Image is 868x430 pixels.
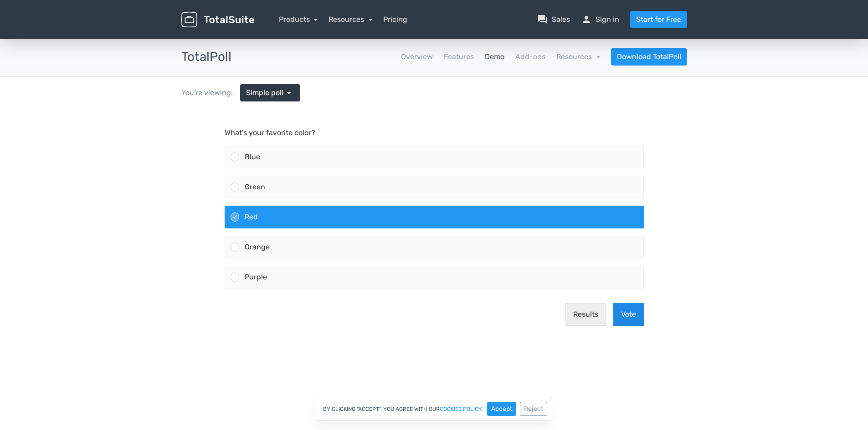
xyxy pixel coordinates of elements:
a: Features [444,51,474,62]
a: Start for Free [630,11,687,28]
a: Demo [485,51,504,62]
span: Purple [245,163,267,172]
div: You're viewing: [181,87,240,98]
span: person [581,14,592,25]
button: Accept [487,402,516,416]
a: Resources [556,52,600,61]
a: Download TotalPoll [611,48,687,66]
span: question_answer [537,14,548,25]
a: Add-ons [515,51,545,62]
span: Green [245,73,265,82]
a: cookies policy [440,406,482,412]
span: Red [245,103,258,112]
a: Overview [401,51,433,62]
button: Results [565,194,606,217]
a: Simple poll arrow_drop_down [240,84,300,101]
div: By clicking "Accept", you agree with our . [316,397,552,421]
button: Reject [520,402,547,416]
button: Vote [613,194,644,217]
img: TotalSuite for WordPress [181,12,254,28]
a: Pricing [383,14,407,25]
span: Blue [245,43,260,52]
h3: TotalPoll [181,50,231,64]
span: arrow_drop_down [283,87,294,98]
a: Products [279,15,318,24]
a: Resources [329,15,372,24]
span: Simple poll [246,87,283,98]
p: What's your favorite color? [225,18,644,29]
a: personSign in [581,14,619,25]
a: question_answerSales [537,14,570,25]
span: Orange [245,133,270,142]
